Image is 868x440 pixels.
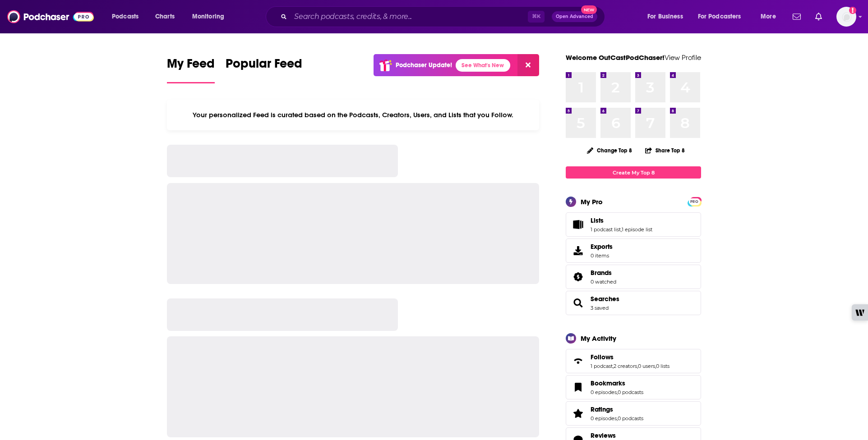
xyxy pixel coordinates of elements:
span: For Business [647,10,683,23]
span: PRO [689,198,700,205]
a: Searches [591,295,619,303]
button: open menu [692,9,754,24]
span: Searches [566,291,701,315]
a: View Profile [665,53,701,62]
span: Follows [591,353,614,361]
a: See What's New [456,59,510,72]
a: PRO [689,198,700,205]
a: Create My Top 8 [566,166,701,179]
svg: Add a profile image [849,7,856,14]
a: Show notifications dropdown [812,9,826,24]
span: Bookmarks [566,375,701,399]
a: Bookmarks [569,381,587,394]
button: Change Top 8 [582,145,637,156]
span: Exports [591,243,613,251]
a: Brands [591,269,616,277]
span: Charts [155,10,175,23]
a: Charts [149,9,180,24]
span: Open Advanced [556,14,593,19]
span: Lists [566,212,701,237]
a: Popular Feed [226,56,302,83]
button: Share Top 8 [645,142,685,159]
span: Brands [566,265,701,289]
span: Reviews [591,431,616,440]
a: Ratings [591,405,643,413]
div: Your personalized Feed is curated based on the Podcasts, Creators, Users, and Lists that you Follow. [167,100,539,130]
span: New [581,5,597,14]
a: Searches [569,297,587,309]
a: Welcome OutCastPodChaser! [566,53,665,62]
span: Ratings [566,401,701,426]
a: 1 podcast list [591,226,621,233]
p: Podchaser Update! [396,61,452,69]
a: 0 episodes [591,415,617,422]
span: , [655,363,656,369]
span: Logged in as OutCastPodChaser [836,7,856,27]
span: Monitoring [192,10,224,23]
span: , [637,363,638,369]
img: User Profile [836,7,856,27]
a: Bookmarks [591,379,643,387]
a: 0 watched [591,279,616,285]
a: Exports [566,238,701,263]
span: , [621,226,622,233]
button: Open AdvancedNew [552,11,597,22]
span: For Podcasters [698,10,741,23]
span: Exports [569,244,587,257]
a: Lists [569,218,587,231]
span: Popular Feed [226,56,302,77]
span: , [613,363,614,369]
div: My Pro [581,197,603,206]
button: open menu [641,9,694,24]
span: My Feed [167,56,215,77]
button: Show profile menu [836,7,856,27]
a: Reviews [591,431,643,440]
input: Search podcasts, credits, & more... [291,9,528,24]
a: Follows [591,353,669,361]
a: Follows [569,355,587,367]
div: Search podcasts, credits, & more... [274,6,614,27]
a: 0 users [638,363,655,369]
span: Lists [591,216,604,225]
a: 0 podcasts [618,415,643,422]
a: 0 podcasts [618,389,643,395]
span: Podcasts [112,10,139,23]
span: More [761,10,776,23]
span: Brands [591,269,612,277]
img: Podchaser - Follow, Share and Rate Podcasts [7,8,94,25]
a: 3 saved [591,305,609,311]
a: 1 episode list [622,226,652,233]
span: , [617,415,618,422]
span: ⌘ K [528,11,545,23]
a: 0 episodes [591,389,617,395]
a: 1 podcast [591,363,613,369]
div: My Activity [581,334,616,343]
span: , [617,389,618,395]
a: 0 lists [656,363,669,369]
a: Show notifications dropdown [789,9,804,24]
a: My Feed [167,56,215,83]
button: open menu [186,9,236,24]
a: Brands [569,270,587,283]
button: open menu [106,9,150,24]
a: 2 creators [614,363,637,369]
span: Follows [566,349,701,373]
span: 0 items [591,252,613,259]
a: Lists [591,216,652,225]
span: Ratings [591,405,613,413]
button: open menu [754,9,787,24]
span: Bookmarks [591,379,625,387]
a: Ratings [569,407,587,420]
